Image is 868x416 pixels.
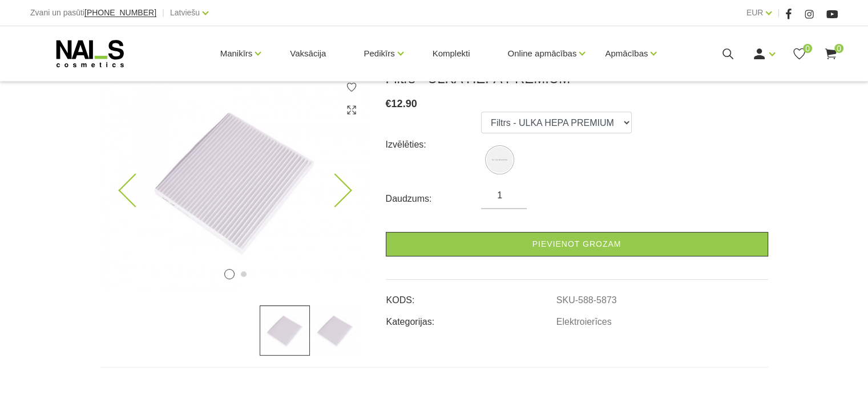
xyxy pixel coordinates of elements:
img: Filtrs - ULKA HEPA PREMIUM [487,147,512,173]
span: 0 [803,44,812,53]
div: Zvani un pasūti [30,6,156,20]
img: ... [310,305,360,356]
button: 1 of 2 [224,269,235,279]
a: Online apmācības [507,31,576,76]
a: EUR [746,6,764,19]
a: 0 [823,47,838,61]
img: ... [260,305,310,356]
a: Elektroierīces [556,317,612,327]
span: [PHONE_NUMBER] [84,8,156,17]
a: Vaksācija [281,26,335,81]
span: 0 [834,44,843,53]
td: Kategorijas: [386,307,556,329]
span: 12.90 [391,98,417,109]
span: € [386,98,391,109]
a: Manikīrs [220,31,253,76]
img: ... [100,70,369,288]
a: Apmācības [605,31,648,76]
a: 0 [792,47,806,61]
a: Latviešu [170,6,200,19]
a: Pedikīrs [364,31,394,76]
span: | [162,6,164,20]
div: Daudzums: [386,190,482,208]
td: KODS: [386,286,556,307]
div: Izvēlēties: [386,136,482,154]
button: 2 of 2 [241,271,247,277]
a: [PHONE_NUMBER] [84,9,156,17]
a: Komplekti [423,26,479,81]
a: Pievienot grozam [386,232,768,256]
a: SKU-588-5873 [556,295,617,305]
span: | [777,6,780,20]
